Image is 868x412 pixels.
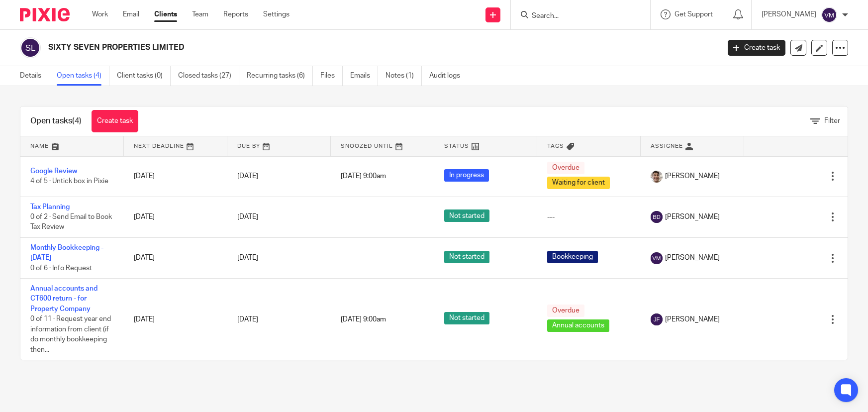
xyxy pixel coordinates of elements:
[92,110,138,132] a: Create task
[728,40,785,56] a: Create task
[30,204,70,210] a: Tax Planning
[30,315,111,353] span: 0 of 11 · Request year end information from client (if do monthly bookkeeping then...
[20,66,49,86] a: Details
[237,213,258,220] span: [DATE]
[547,212,631,222] div: ---
[124,237,227,278] td: [DATE]
[444,209,489,222] span: Not started
[72,117,82,125] span: (4)
[123,9,139,19] a: Email
[247,66,313,86] a: Recurring tasks (6)
[444,312,489,324] span: Not started
[444,251,489,263] span: Not started
[30,178,108,185] span: 4 of 5 · Untick box in Pixie
[30,213,112,231] span: 0 of 2 · Send Email to Book Tax Review
[665,253,720,263] span: [PERSON_NAME]
[223,9,248,19] a: Reports
[124,279,227,360] td: [DATE]
[124,197,227,237] td: [DATE]
[341,173,386,180] span: [DATE] 9:00am
[178,66,239,86] a: Closed tasks (27)
[547,305,584,317] span: Overdue
[675,11,713,18] span: Get Support
[547,177,610,189] span: Waiting for client
[665,314,720,324] span: [PERSON_NAME]
[57,66,109,86] a: Open tasks (4)
[444,169,489,182] span: In progress
[429,66,468,86] a: Audit logs
[341,143,393,149] span: Snoozed Until
[665,171,720,181] span: [PERSON_NAME]
[824,117,840,124] span: Filter
[263,9,289,19] a: Settings
[547,251,598,263] span: Bookkeeping
[821,7,837,23] img: svg%3E
[651,313,663,325] img: svg%3E
[547,143,564,149] span: Tags
[30,285,97,312] a: Annual accounts and CT600 return - for Property Company
[30,168,77,175] a: Google Review
[547,319,609,332] span: Annual accounts
[237,316,258,323] span: [DATE]
[237,173,258,180] span: [DATE]
[192,9,208,19] a: Team
[237,255,258,262] span: [DATE]
[124,156,227,197] td: [DATE]
[350,66,378,86] a: Emails
[651,171,663,183] img: PXL_20240409_141816916.jpg
[30,265,92,272] span: 0 of 6 · Info Request
[154,9,177,19] a: Clients
[320,66,343,86] a: Files
[341,316,386,323] span: [DATE] 9:00am
[117,66,171,86] a: Client tasks (0)
[48,42,580,53] h2: SIXTY SEVEN PROPERTIES LIMITED
[547,162,584,174] span: Overdue
[92,9,108,19] a: Work
[762,9,816,19] p: [PERSON_NAME]
[651,252,663,264] img: svg%3E
[651,211,663,223] img: svg%3E
[20,8,70,21] img: Pixie
[30,244,103,261] a: Monthly Bookkeeping - [DATE]
[444,143,469,149] span: Status
[20,37,41,58] img: svg%3E
[531,12,620,21] input: Search
[665,212,720,222] span: [PERSON_NAME]
[386,66,422,86] a: Notes (1)
[30,116,82,126] h1: Open tasks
